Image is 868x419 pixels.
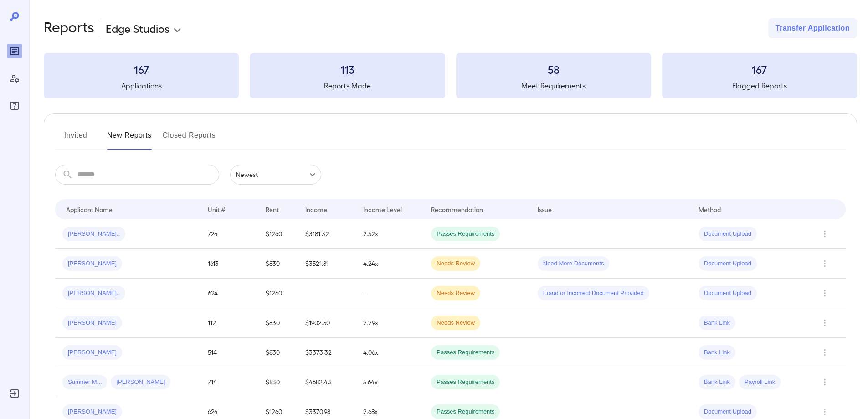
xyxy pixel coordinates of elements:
[111,378,170,387] span: [PERSON_NAME]
[62,259,122,268] span: [PERSON_NAME]
[768,18,857,38] button: Transfer Application
[44,53,857,98] summary: 167Applications113Reports Made58Meet Requirements167Flagged Reports
[817,316,832,330] button: Row Actions
[298,219,356,249] td: $3181.32
[431,259,480,268] span: Needs Review
[356,338,424,367] td: 4.06x
[298,249,356,279] td: $3521.81
[699,348,735,357] span: Bank Link
[62,348,122,357] span: [PERSON_NAME]
[298,308,356,338] td: $1902.50
[200,367,258,397] td: 714
[208,204,225,215] div: Unit #
[817,227,832,241] button: Row Actions
[305,204,327,215] div: Income
[258,367,298,397] td: $830
[538,289,649,298] span: Fraud or Incorrect Document Provided
[699,230,757,238] span: Document Upload
[431,230,500,238] span: Passes Requirements
[200,308,258,338] td: 112
[431,204,483,215] div: Recommendation
[662,62,857,77] h3: 167
[739,378,781,387] span: Payroll Link
[356,308,424,338] td: 2.29x
[817,256,832,271] button: Row Actions
[699,204,721,215] div: Method
[62,289,125,298] span: [PERSON_NAME]..
[55,128,96,150] button: Invited
[258,308,298,338] td: $830
[298,338,356,367] td: $3373.32
[258,219,298,249] td: $1260
[200,219,258,249] td: 724
[431,319,480,327] span: Needs Review
[230,165,321,185] div: Newest
[538,204,552,215] div: Issue
[817,286,832,300] button: Row Actions
[7,71,22,86] div: Manage Users
[66,204,113,215] div: Applicant Name
[456,80,651,91] h5: Meet Requirements
[163,128,216,150] button: Closed Reports
[7,44,22,58] div: Reports
[200,249,258,279] td: 1613
[7,98,22,113] div: FAQ
[62,378,107,387] span: Summer M...
[200,279,258,308] td: 624
[356,367,424,397] td: 5.64x
[106,21,169,36] p: Edge Studios
[699,408,757,416] span: Document Upload
[431,378,500,387] span: Passes Requirements
[817,375,832,389] button: Row Actions
[7,386,22,401] div: Log Out
[250,80,445,91] h5: Reports Made
[699,259,757,268] span: Document Upload
[356,219,424,249] td: 2.52x
[107,128,152,150] button: New Reports
[258,249,298,279] td: $830
[817,345,832,360] button: Row Actions
[817,404,832,419] button: Row Actions
[62,319,122,327] span: [PERSON_NAME]
[356,279,424,308] td: -
[298,367,356,397] td: $4682.43
[44,18,94,38] h2: Reports
[456,62,651,77] h3: 58
[266,204,280,215] div: Rent
[62,408,122,416] span: [PERSON_NAME]
[699,378,735,387] span: Bank Link
[356,249,424,279] td: 4.24x
[699,319,735,327] span: Bank Link
[62,230,125,238] span: [PERSON_NAME]..
[258,338,298,367] td: $830
[258,279,298,308] td: $1260
[431,348,500,357] span: Passes Requirements
[538,259,610,268] span: Need More Documents
[363,204,402,215] div: Income Level
[662,80,857,91] h5: Flagged Reports
[200,338,258,367] td: 514
[250,62,445,77] h3: 113
[431,289,480,298] span: Needs Review
[44,62,239,77] h3: 167
[699,289,757,298] span: Document Upload
[431,408,500,416] span: Passes Requirements
[44,80,239,91] h5: Applications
